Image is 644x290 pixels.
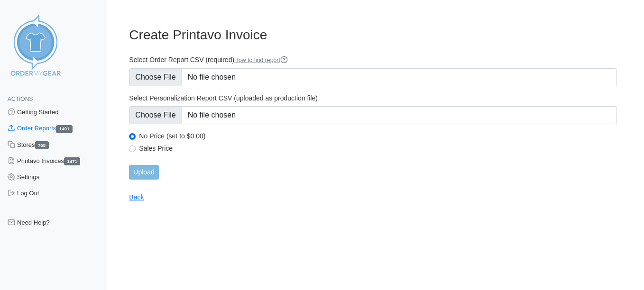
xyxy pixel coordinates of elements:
[139,144,617,153] label: Sales Price
[129,27,617,43] h3: Create Printavo Invoice
[139,132,617,140] label: No Price (set to $0.00)
[129,193,144,201] a: Back
[64,157,80,165] span: 1471
[8,96,33,102] span: Actions
[234,57,288,63] a: How to find report
[129,165,158,180] input: Upload
[56,125,72,133] span: 1491
[129,55,617,64] label: Select Order Report CSV (required)
[35,141,49,149] span: 768
[129,94,617,102] label: Select Personalization Report CSV (uploaded as production file)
